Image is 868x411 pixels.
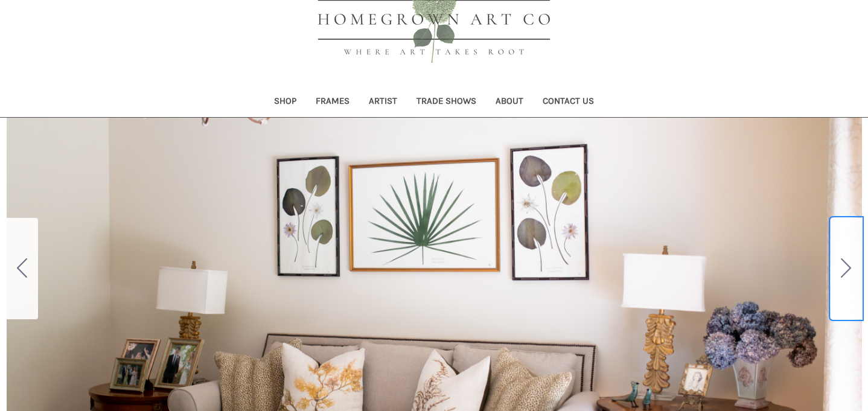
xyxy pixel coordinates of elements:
button: Go to slide 5 [831,218,862,319]
a: Contact Us [533,88,604,117]
a: Frames [306,88,359,117]
button: Go to slide 3 [7,218,38,319]
a: About [486,88,533,117]
a: Trade Shows [407,88,486,117]
a: Artist [359,88,407,117]
a: Shop [264,88,306,117]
